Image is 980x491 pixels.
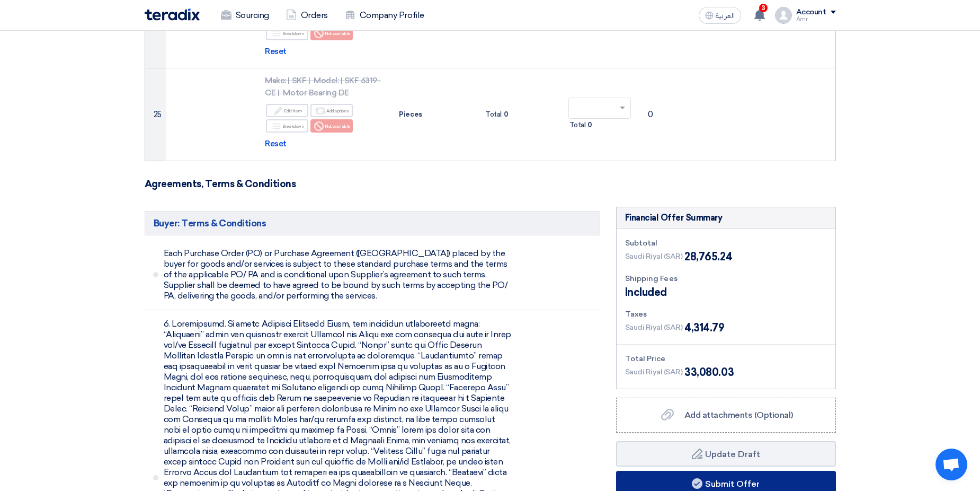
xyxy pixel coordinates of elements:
[310,27,353,40] div: Not available
[684,410,793,420] span: Add attachments (Optional)
[775,7,792,24] img: profile_test.png
[310,119,353,133] div: Not available
[164,248,512,301] span: Each Purchase Order (PO) or Purchase Agreement ([GEOGRAPHIC_DATA]) placed by the buyer for goods ...
[625,353,827,364] div: Total Price
[796,16,836,22] div: Amr
[625,238,827,249] div: Subtotal
[336,4,433,27] a: Company Profile
[699,7,741,24] button: العربية
[625,322,683,333] span: Saudi Riyal (SAR)
[639,68,719,161] td: 0
[504,109,509,120] span: 0
[759,4,768,12] span: 3
[796,8,826,17] div: Account
[145,8,200,21] img: Teradix logo
[684,320,724,336] span: 4,314.79
[265,46,287,58] span: Reset
[625,212,723,224] div: Financial Offer Summary
[587,120,592,130] span: 0
[145,68,166,161] td: 25
[265,76,380,98] span: Make: | SKF | Model: | SKF 6319-CE | Motor Bearing DE
[625,366,683,378] span: Saudi Riyal (SAR)
[625,273,827,284] div: Shipping Fees
[684,364,734,380] span: 33,080.03
[212,4,278,27] a: Sourcing
[936,449,967,480] div: Open chat
[266,119,308,133] div: Breakdown
[266,104,308,117] div: Edit item
[266,27,308,40] div: Breakdown
[568,98,631,119] ng-select: VAT
[145,211,600,235] h5: Buyer: Terms & Conditions
[265,138,287,150] span: Reset
[625,284,667,300] span: Included
[569,120,586,130] span: Total
[310,104,353,117] div: Add options
[625,251,683,262] span: Saudi Riyal (SAR)
[616,441,836,467] button: Update Draft
[625,309,827,320] div: Taxes
[278,4,336,27] a: Orders
[716,12,735,20] span: العربية
[485,109,502,120] span: Total
[684,249,732,265] span: 28,765.24
[145,178,836,190] h3: Agreements, Terms & Conditions
[399,109,422,120] span: Pieces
